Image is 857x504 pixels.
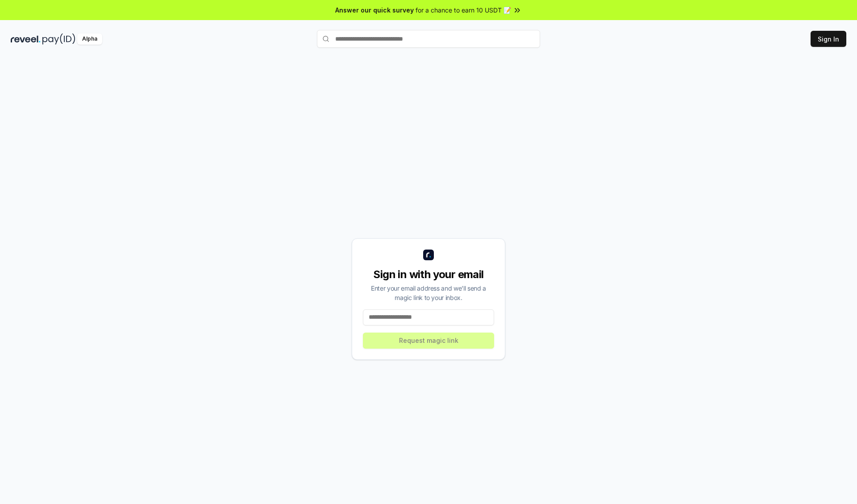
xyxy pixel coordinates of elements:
img: logo_small [423,250,434,260]
button: Sign In [811,31,846,47]
div: Alpha [77,33,102,45]
span: Answer our quick survey [335,5,414,15]
div: Enter your email address and we’ll send a magic link to your inbox. [363,283,494,302]
img: pay_id [42,33,75,45]
img: reveel_dark [11,33,41,45]
span: for a chance to earn 10 USDT 📝 [416,5,511,15]
div: Sign in with your email [363,267,494,282]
